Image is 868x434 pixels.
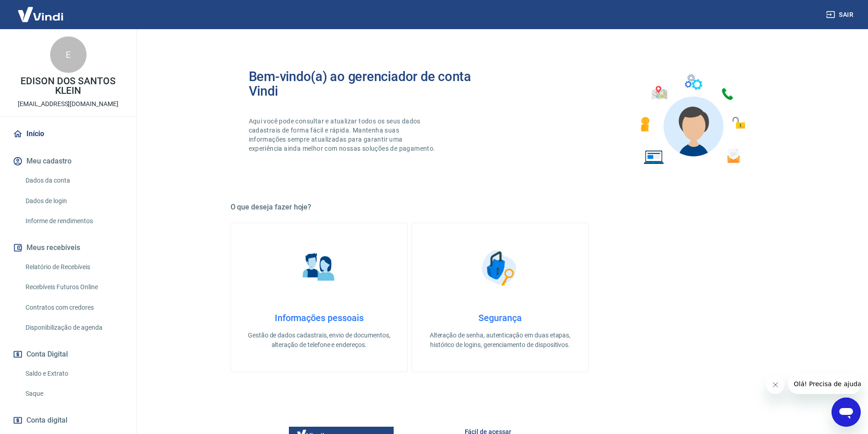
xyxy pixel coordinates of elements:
p: Gestão de dados cadastrais, envio de documentos, alteração de telefone e endereços. [246,331,393,350]
a: Recebíveis Futuros Online [22,278,125,296]
iframe: Fechar mensagem [766,376,785,394]
img: Segurança [477,245,523,291]
h5: O que deseja fazer hoje? [231,203,770,212]
button: Sair [824,6,857,23]
div: E [50,36,87,73]
a: Informe de rendimentos [22,212,125,230]
img: Vindi [11,0,70,28]
a: Relatório de Recebíveis [22,258,125,276]
h4: Segurança [426,312,574,323]
a: Contratos com credores [22,298,125,317]
a: Início [11,124,125,144]
a: Saque [22,384,125,403]
p: Aqui você pode consultar e atualizar todos os seus dados cadastrais de forma fácil e rápida. Mant... [249,117,437,153]
span: Olá! Precisa de ajuda? [5,6,77,14]
img: Informações pessoais [296,245,342,291]
button: Meus recebíveis [11,238,125,258]
a: Dados de login [22,192,125,210]
button: Conta Digital [11,344,125,364]
h2: Bem-vindo(a) ao gerenciador de conta Vindi [249,69,500,98]
button: Meu cadastro [11,151,125,171]
p: Alteração de senha, autenticação em duas etapas, histórico de logins, gerenciamento de dispositivos. [426,331,574,350]
a: SegurançaSegurançaAlteração de senha, autenticação em duas etapas, histórico de logins, gerenciam... [411,223,589,372]
p: EDISON DOS SANTOS KLEIN [7,77,129,96]
iframe: Botão para abrir a janela de mensagens [832,398,861,427]
a: Informações pessoaisInformações pessoaisGestão de dados cadastrais, envio de documentos, alteraçã... [231,223,408,372]
h4: Informações pessoais [246,312,393,323]
a: Disponibilização de agenda [22,318,125,337]
a: Saldo e Extrato [22,364,125,383]
iframe: Mensagem da empresa [788,374,861,394]
a: Conta digital [11,410,125,430]
a: Dados da conta [22,171,125,190]
span: Conta digital [26,414,67,427]
p: [EMAIL_ADDRESS][DOMAIN_NAME] [18,99,118,109]
img: Imagem de um avatar masculino com diversos icones exemplificando as funcionalidades do gerenciado... [632,69,752,170]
